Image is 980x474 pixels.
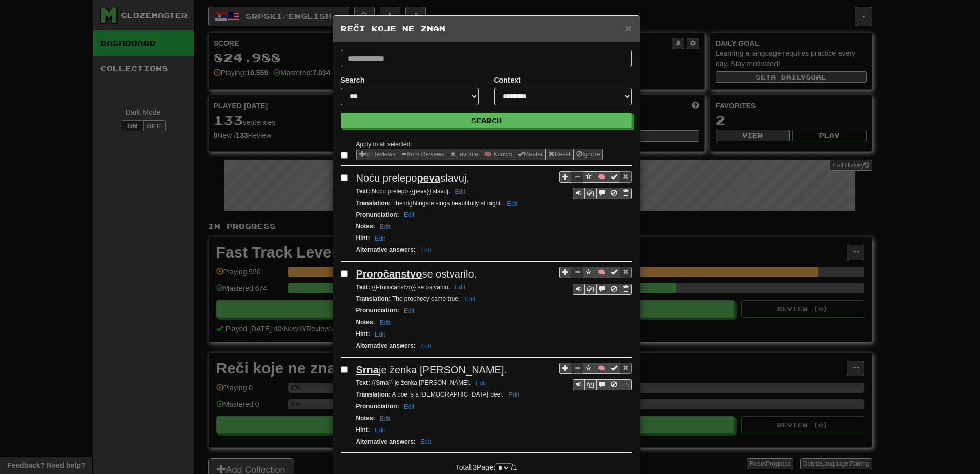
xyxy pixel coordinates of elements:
[356,284,371,291] strong: Text :
[545,149,574,160] button: Reset
[356,391,522,398] small: A doe is a [DEMOGRAPHIC_DATA] deer.
[356,295,391,302] strong: Translation :
[559,267,632,295] div: Sentence controls
[573,284,632,295] div: Sentence controls
[401,305,418,317] button: Edit
[356,295,479,302] small: The prophecy came true.
[473,378,489,389] button: Edit
[417,245,434,256] button: Edit
[372,329,389,340] button: Edit
[356,342,416,349] strong: Alternative answers :
[356,188,469,195] small: Noću prelepo {{peva}} slavuj.
[356,364,379,376] u: Srna
[356,149,603,160] div: Sentence options
[356,364,507,376] span: je ženka [PERSON_NAME].
[377,221,394,232] button: Edit
[356,211,399,219] strong: Pronunciation :
[356,246,416,253] strong: Alternative answers :
[417,172,440,184] u: peva
[595,363,608,374] button: 🧠
[401,209,418,221] button: Edit
[452,282,468,293] button: Edit
[356,379,371,386] strong: Text :
[356,172,469,184] span: Noću prelepo slavuj.
[356,330,370,338] strong: Hint :
[356,307,399,314] strong: Pronunciation :
[356,391,391,398] strong: Translation :
[435,458,537,472] div: Total: 3 Page: / 1
[356,200,391,207] strong: Translation :
[341,75,365,85] label: Search
[356,200,521,207] small: The nightingale sings beautifully at night.
[356,426,370,433] strong: Hint :
[356,268,422,280] u: Proročanstvo
[595,171,608,183] button: 🧠
[356,284,469,291] small: {{Proročanstvo}} se ostvarilo.
[417,341,434,352] button: Edit
[417,436,434,447] button: Edit
[356,141,412,148] small: Apply to all selected:
[573,149,603,160] button: Ignore
[573,379,632,390] div: Sentence controls
[356,188,371,195] strong: Text :
[595,267,608,278] button: 🧠
[481,149,515,160] button: 🧠 Known
[372,233,389,244] button: Edit
[356,223,375,230] strong: Notes :
[356,414,375,422] strong: Notes :
[377,413,394,424] button: Edit
[356,319,375,326] strong: Notes :
[356,438,416,445] strong: Alternative answers :
[452,186,468,197] button: Edit
[505,389,522,401] button: Edit
[401,401,418,412] button: Edit
[356,268,477,280] span: se ostvarilo.
[447,149,481,160] button: Favorite
[341,24,632,34] h5: Reči koje ne znam
[398,149,447,160] button: from Reviews
[625,22,631,34] span: ×
[515,149,546,160] button: Master
[573,188,632,199] div: Sentence controls
[462,293,479,305] button: Edit
[504,198,521,209] button: Edit
[356,234,370,242] strong: Hint :
[559,171,632,199] div: Sentence controls
[377,317,394,328] button: Edit
[559,363,632,391] div: Sentence controls
[625,23,631,33] button: Close
[494,75,521,85] label: Context
[356,379,489,386] small: {{Srna}} je ženka [PERSON_NAME].
[372,425,389,436] button: Edit
[356,403,399,410] strong: Pronunciation :
[356,149,399,160] button: to Reviews
[341,113,632,128] button: Search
